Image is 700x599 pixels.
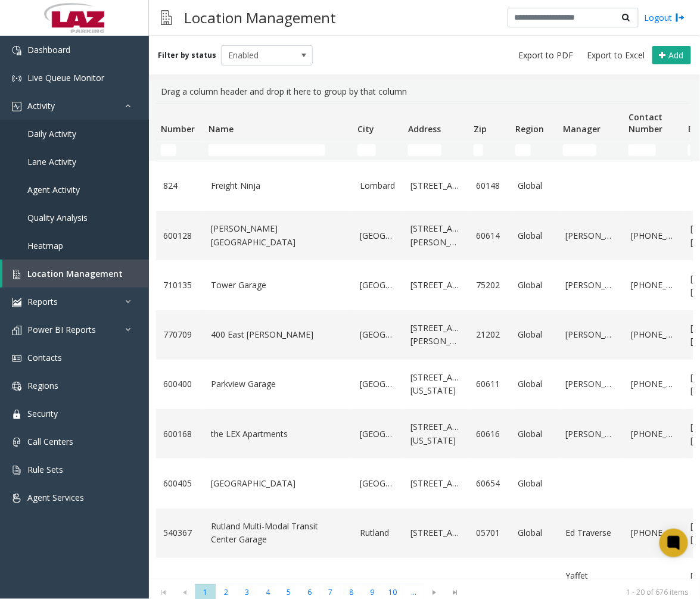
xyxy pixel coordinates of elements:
input: City Filter [357,144,376,156]
a: Global [518,378,551,391]
img: 'icon' [12,102,21,111]
a: [PHONE_NUMBER] [631,328,676,341]
a: 60614 [476,229,503,242]
span: Agent Services [27,492,84,503]
a: Global [518,576,551,589]
input: Number Filter [161,144,176,156]
span: Enabled [222,46,294,65]
span: Rule Sets [27,464,63,475]
a: [PHONE_NUMBER] [631,229,676,242]
span: Region [515,123,544,135]
input: Region Filter [515,144,531,156]
a: 824 [163,179,197,192]
img: 'icon' [12,46,21,55]
td: Number Filter [156,139,204,161]
span: Heatmap [27,240,63,251]
a: [PERSON_NAME] [565,229,617,242]
a: [PERSON_NAME] [565,328,617,341]
a: 640874 [163,576,197,589]
a: [PHONE_NUMBER] [631,378,676,391]
input: Contact Number Filter [629,144,656,156]
a: 400 East [PERSON_NAME] [211,328,346,341]
span: Manager [563,123,601,135]
a: 60148 [476,179,503,192]
td: City Filter [353,139,403,161]
td: Manager Filter [558,139,624,161]
span: Go to the last page [447,588,463,597]
a: [GEOGRAPHIC_DATA] [360,378,396,391]
input: Name Filter [209,144,325,156]
a: 710135 [163,279,197,292]
a: [STREET_ADDRESS] [410,279,462,292]
img: 'icon' [12,494,21,503]
a: 21202 [476,328,503,341]
button: Export to PDF [514,47,578,64]
span: Location Management [27,268,123,279]
span: Agent Activity [27,184,80,195]
a: [GEOGRAPHIC_DATA] [211,576,346,589]
img: 'icon' [12,438,21,447]
span: Go to the next page [427,588,443,597]
input: Address Filter [408,144,441,156]
a: [STREET_ADDRESS][US_STATE] [410,420,462,447]
img: 'icon' [12,466,21,475]
a: Location Management [2,260,149,288]
a: [PHONE_NUMBER] [631,576,676,589]
span: Number [161,123,195,135]
td: Zip Filter [469,139,511,161]
a: [STREET_ADDRESS] [410,179,462,192]
a: [GEOGRAPHIC_DATA] [360,477,396,490]
a: Global [518,428,551,441]
a: 600405 [163,477,197,490]
input: Zip Filter [474,144,483,156]
img: 'icon' [12,298,21,307]
span: Live Queue Monitor [27,72,104,83]
td: Contact Number Filter [624,139,683,161]
a: [PERSON_NAME] [565,428,617,441]
a: [STREET_ADDRESS] [410,576,462,589]
a: 60654 [476,477,503,490]
span: City [357,123,374,135]
span: Contact Number [629,111,662,135]
label: Filter by status [158,50,216,61]
a: [PERSON_NAME][GEOGRAPHIC_DATA] [211,222,346,249]
a: [PHONE_NUMBER] [631,279,676,292]
a: Parkview Garage [211,378,346,391]
a: Logout [645,11,685,24]
a: [GEOGRAPHIC_DATA] [360,279,396,292]
button: Add [652,46,691,65]
a: Global [518,477,551,490]
a: Tower Garage [211,279,346,292]
a: [PERSON_NAME] [565,279,617,292]
span: Daily Activity [27,128,76,139]
span: Reports [27,296,58,307]
img: 'icon' [12,326,21,335]
a: [STREET_ADDRESS] [410,526,462,539]
span: Regions [27,380,58,391]
a: [PHONE_NUMBER] [631,526,676,539]
span: Export to Excel [587,49,645,61]
button: Export to Excel [582,47,649,64]
a: Freight Ninja [211,179,346,192]
img: 'icon' [12,410,21,419]
a: 600168 [163,428,197,441]
input: Manager Filter [563,144,596,156]
a: Rutland Multi-Modal Transit Center Garage [211,520,346,547]
span: Add [669,49,684,61]
td: Name Filter [204,139,353,161]
a: [GEOGRAPHIC_DATA] [360,428,396,441]
a: Global [518,229,551,242]
a: Global [518,526,551,539]
img: 'icon' [12,382,21,391]
a: 05701 [476,526,503,539]
a: 600128 [163,229,197,242]
a: Coronado [360,576,396,589]
a: 770709 [163,328,197,341]
span: Export to PDF [518,49,573,61]
span: Dashboard [27,44,70,55]
a: [STREET_ADDRESS][PERSON_NAME] [410,222,462,249]
span: Call Centers [27,436,73,447]
span: Activity [27,100,55,111]
h3: Location Management [178,3,342,32]
a: [GEOGRAPHIC_DATA] [360,328,396,341]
